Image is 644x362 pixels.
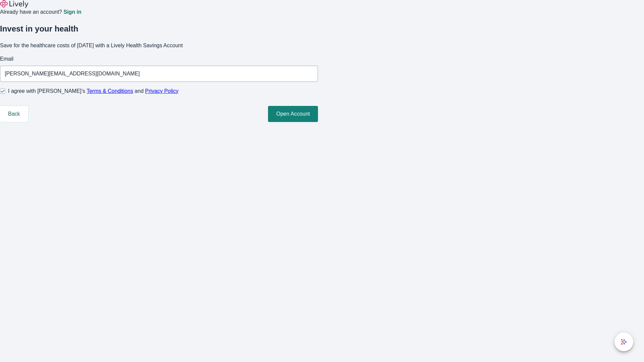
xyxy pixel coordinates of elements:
button: Open Account [268,106,318,122]
a: Privacy Policy [145,88,179,94]
span: I agree with [PERSON_NAME]’s and [8,87,178,95]
a: Sign in [63,9,81,15]
a: Terms & Conditions [87,88,133,94]
button: chat [614,333,633,351]
svg: Lively AI Assistant [621,339,627,345]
